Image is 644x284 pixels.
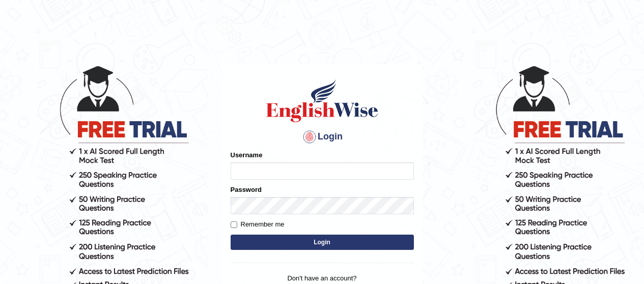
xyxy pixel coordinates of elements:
[264,78,380,124] img: Logo of English Wise sign in for intelligent practice with AI
[231,185,262,194] label: Password
[231,129,414,145] h4: Login
[231,221,237,228] input: Remember me
[231,235,414,250] button: Login
[231,150,263,160] label: Username
[231,219,285,230] label: Remember me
